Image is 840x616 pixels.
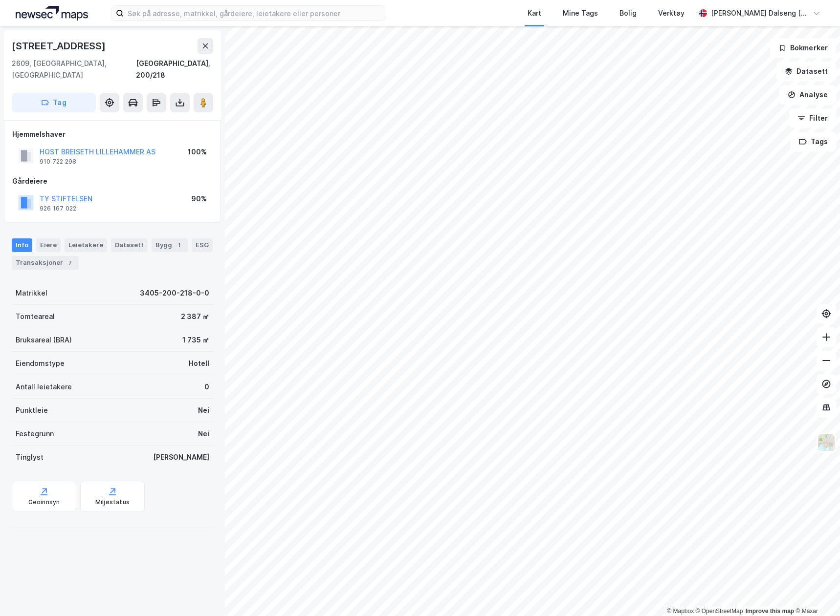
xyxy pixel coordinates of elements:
div: Punktleie [16,404,48,416]
div: Bruksareal (BRA) [16,334,72,346]
div: 1 [174,240,184,250]
div: Info [12,238,32,252]
a: Improve this map [746,608,794,615]
div: Mine Tags [563,7,598,19]
div: 0 [204,381,209,393]
div: 910 722 298 [40,158,76,166]
button: Filter [789,108,836,128]
div: Nei [198,428,209,440]
div: Eiendomstype [16,358,65,369]
div: [GEOGRAPHIC_DATA], 200/218 [136,58,213,81]
div: Nei [198,404,209,416]
div: 2 387 ㎡ [181,311,209,322]
div: Geoinnsyn [28,498,60,506]
div: [PERSON_NAME] [153,451,209,463]
div: Gårdeiere [12,175,213,187]
div: [PERSON_NAME] Dalseng [PERSON_NAME] [711,7,809,19]
div: Kontrollprogram for chat [791,569,840,616]
div: Transaksjoner [12,256,79,270]
div: Miljøstatus [95,498,130,506]
a: OpenStreetMap [696,608,743,615]
div: Hjemmelshaver [12,128,213,140]
div: Eiere [36,238,61,252]
img: Z [817,433,836,452]
div: Festegrunn [16,428,54,440]
div: Bolig [619,7,637,19]
div: Hotell [189,358,209,369]
div: Tinglyst [16,451,44,463]
a: Mapbox [667,608,694,615]
div: Datasett [111,238,148,252]
button: Tags [791,132,836,151]
div: 1 735 ㎡ [182,334,209,346]
div: 100% [188,146,207,158]
div: Verktøy [658,7,685,19]
div: 3405-200-218-0-0 [140,287,209,299]
div: Antall leietakere [16,381,72,393]
div: Bygg [152,238,188,252]
button: Tag [12,93,96,112]
button: Bokmerker [770,38,836,58]
img: logo.a4113a55bc3d86da70a041830d287a7e.svg [16,6,88,21]
input: Søk på adresse, matrikkel, gårdeiere, leietakere eller personer [124,6,385,21]
div: ESG [192,238,213,252]
button: Analyse [779,85,836,105]
div: Matrikkel [16,287,47,299]
div: Tomteareal [16,311,55,322]
div: 7 [65,258,75,268]
div: Kart [528,7,541,19]
div: 926 167 022 [40,205,76,212]
div: 2609, [GEOGRAPHIC_DATA], [GEOGRAPHIC_DATA] [12,58,136,81]
div: [STREET_ADDRESS] [12,38,108,54]
div: Leietakere [65,238,107,252]
button: Datasett [776,62,836,81]
div: 90% [191,193,207,205]
iframe: Chat Widget [791,569,840,616]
